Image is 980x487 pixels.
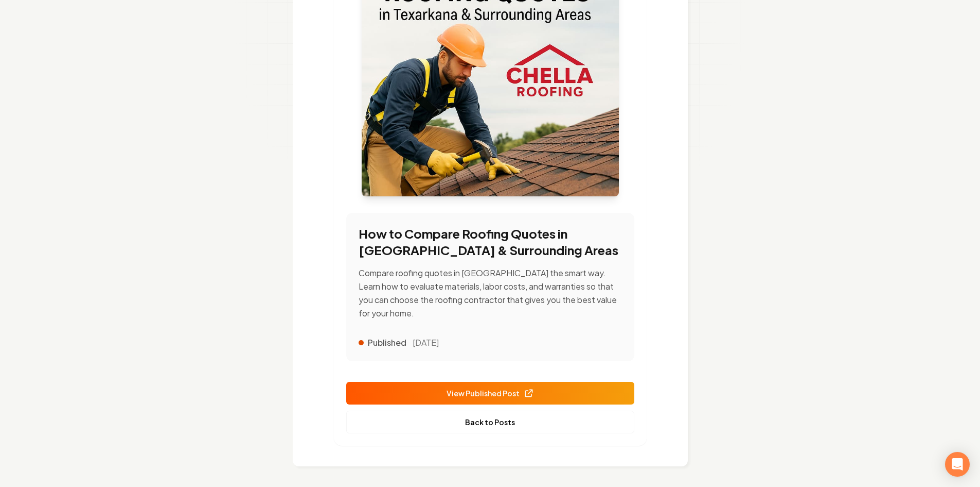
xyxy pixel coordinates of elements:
[945,452,970,477] div: Open Intercom Messenger
[368,337,406,349] span: Published
[359,225,622,258] h3: How to Compare Roofing Quotes in [GEOGRAPHIC_DATA] & Surrounding Areas
[359,266,622,320] p: Compare roofing quotes in [GEOGRAPHIC_DATA] the smart way. Learn how to evaluate materials, labor...
[346,382,634,405] a: View Published Post
[413,337,439,349] time: [DATE]
[346,411,634,433] a: Back to Posts
[447,388,534,399] span: View Published Post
